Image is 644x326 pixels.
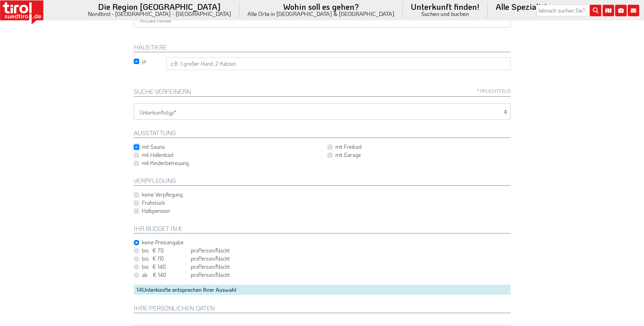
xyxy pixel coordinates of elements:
small: Alle Orte in [GEOGRAPHIC_DATA] & [GEOGRAPHIC_DATA] [247,11,394,17]
label: mit Hallenbad [142,151,173,159]
em: Person [198,247,214,254]
i: Fotogalerie [615,5,627,16]
span: bis € 110 [142,255,189,262]
h2: Suche verfeinern [134,88,511,97]
h2: Verpflegung [134,178,511,186]
label: Halbpension [142,207,170,215]
em: Person [198,255,214,262]
label: mit Kinderbetreuung [142,159,189,167]
input: z.B. 1 großer Hund, 2 Katzen [166,57,511,70]
small: Suchen und buchen [411,11,479,17]
label: pro /Nacht [142,271,230,279]
input: Wonach suchen Sie? [537,5,601,16]
small: Nordtirol - [GEOGRAPHIC_DATA] - [GEOGRAPHIC_DATA] [88,11,231,17]
i: Karte öffnen [603,5,614,16]
span: 14 [136,286,142,293]
h2: HAUSTIERE [134,44,511,52]
h2: Ihre persönlichen Daten [134,305,511,313]
span: ab € 140 [142,271,189,279]
label: ja [142,57,146,65]
label: mit Freibad [335,143,362,150]
span: bis € 140 [142,263,189,270]
i: Kontakt [628,5,639,16]
div: Unterkünfte entsprechen Ihrer Auswahl [134,285,511,295]
label: pro /Nacht [142,255,230,262]
label: mit Garage [335,151,361,159]
label: keine Verpflegung [142,191,183,198]
em: Person [198,271,214,278]
h2: Ausstattung [134,130,511,138]
em: Person [198,263,214,270]
label: keine Preisangabe [142,239,184,246]
label: pro /Nacht [142,247,230,254]
h2: Ihr Budget in € [134,225,511,233]
span: bis € 70 [142,247,189,254]
span: * Pflichtfeld [477,88,511,94]
label: mit Sauna [142,143,165,150]
label: Frühstück [142,199,165,206]
label: pro /Nacht [142,263,230,270]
